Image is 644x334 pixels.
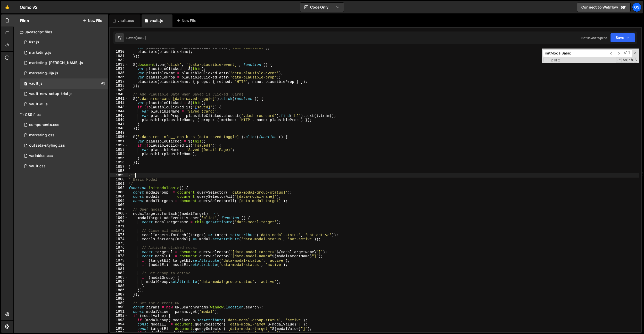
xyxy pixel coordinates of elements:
div: 1891 [110,309,128,314]
span: 0 [24,82,27,86]
div: 1847 [110,122,128,126]
div: 1874 [110,237,128,241]
a: 🤙 [1,1,14,13]
div: 1876 [110,245,128,250]
div: 1852 [110,143,128,148]
div: 1843 [110,105,128,109]
div: 1866 [110,203,128,207]
div: 1882 [110,271,128,275]
div: 1849 [110,131,128,135]
div: 16596/45422.js [20,47,108,58]
div: outseta-styling.css [29,143,65,148]
div: 1845 [110,114,128,118]
div: 1880 [110,263,128,267]
div: 1885 [110,284,128,288]
button: Code Only [300,3,344,12]
div: 1836 [110,75,128,79]
div: 1861 [110,182,128,186]
span: RegExp Search [616,58,622,63]
div: 1892 [110,314,128,318]
div: 1830 [110,50,128,54]
div: 1870 [110,220,128,224]
div: marketing-ilja.js [29,71,58,76]
div: 16596/45151.js [20,37,108,47]
span: ​ [608,50,615,57]
div: 1831 [110,54,128,58]
div: 1858 [110,169,128,173]
div: 1846 [110,118,128,122]
div: 16596/45156.css [20,140,108,151]
a: Connect to Webflow [577,3,631,12]
span: Alt-Enter [622,50,632,57]
span: 2 of 2 [549,58,562,62]
div: 16596/45132.js [20,99,108,109]
div: 1871 [110,224,128,229]
div: 1887 [110,292,128,297]
div: [DATE] [136,36,146,40]
div: 1851 [110,139,128,144]
div: 1879 [110,258,128,263]
div: vault-v1.js [29,102,48,107]
div: 1865 [110,199,128,203]
div: 1842 [110,101,128,105]
div: 16596/45424.js [20,58,108,68]
span: ​ [615,50,622,57]
div: 1886 [110,288,128,292]
button: Save [610,33,635,42]
div: Javascript files [14,27,108,37]
div: New File [177,18,198,23]
div: 1839 [110,88,128,92]
div: variables.css [29,154,53,158]
div: 1869 [110,216,128,220]
div: 16596/45511.css [20,120,108,130]
div: 1854 [110,152,128,156]
div: 1838 [110,84,128,88]
div: components.css [29,123,59,127]
div: 1872 [110,228,128,233]
div: 1832 [110,58,128,62]
div: 1848 [110,126,128,131]
div: vault.css [29,164,46,169]
div: 1873 [110,233,128,237]
div: 16596/45446.css [20,130,108,140]
div: 16596/45423.js [20,68,108,78]
div: 1894 [110,322,128,327]
div: 1868 [110,211,128,216]
div: Os [632,3,641,12]
div: 16596/45153.css [20,161,108,171]
div: 1840 [110,92,128,97]
div: 1881 [110,267,128,271]
input: Search for [543,50,608,57]
div: 1856 [110,160,128,165]
div: 1853 [110,148,128,152]
div: 1844 [110,109,128,114]
div: 1890 [110,305,128,309]
div: 1850 [110,135,128,139]
div: marketing.js [29,50,51,55]
div: 1864 [110,194,128,199]
div: 1834 [110,67,128,71]
div: vault-new-setup-trial.js [29,92,72,96]
div: 1867 [110,207,128,212]
div: 1863 [110,190,128,195]
span: CaseSensitive Search [622,58,628,63]
div: 1883 [110,275,128,280]
div: 1862 [110,186,128,190]
div: 1855 [110,156,128,161]
div: marketing.css [29,133,54,138]
div: 1841 [110,97,128,101]
div: Osmo V2 [20,4,38,10]
h2: Files [20,18,29,23]
span: Toggle Replace mode [543,58,549,62]
span: Search In Selection [634,58,637,63]
div: 1884 [110,280,128,284]
div: Not saved to prod [581,36,607,40]
div: CSS files [14,109,108,120]
div: 1889 [110,301,128,305]
div: 16596/45133.js [20,78,108,89]
div: 1857 [110,165,128,169]
div: 1888 [110,297,128,301]
div: 1859 [110,173,128,178]
div: 1878 [110,254,128,258]
button: New File [83,19,102,23]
